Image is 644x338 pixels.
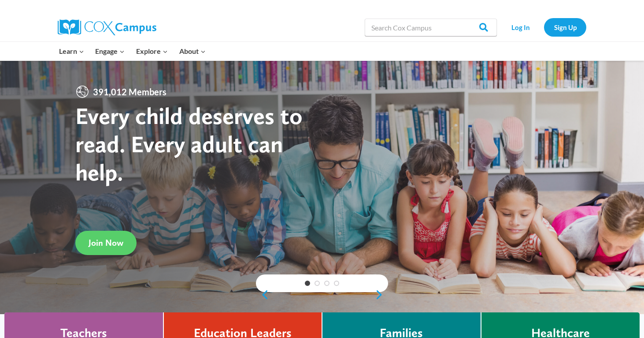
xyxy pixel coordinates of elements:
a: Log In [501,18,540,36]
img: Cox Campus [58,19,156,35]
div: content slider buttons [256,286,388,304]
nav: Primary Navigation [53,42,211,60]
span: 391,012 Members [89,85,170,99]
a: 3 [324,281,329,286]
a: next [375,289,388,300]
span: Engage [95,45,125,57]
a: previous [256,289,269,300]
nav: Secondary Navigation [501,18,586,36]
a: 1 [305,281,310,286]
a: 2 [315,281,320,286]
span: Join Now [89,237,123,248]
span: Explore [136,45,168,57]
span: About [179,45,206,57]
span: Learn [59,45,84,57]
a: Join Now [75,231,137,255]
a: Sign Up [544,18,586,36]
strong: Every child deserves to read. Every adult can help. [75,101,303,186]
a: 4 [334,281,339,286]
input: Search Cox Campus [365,19,497,36]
